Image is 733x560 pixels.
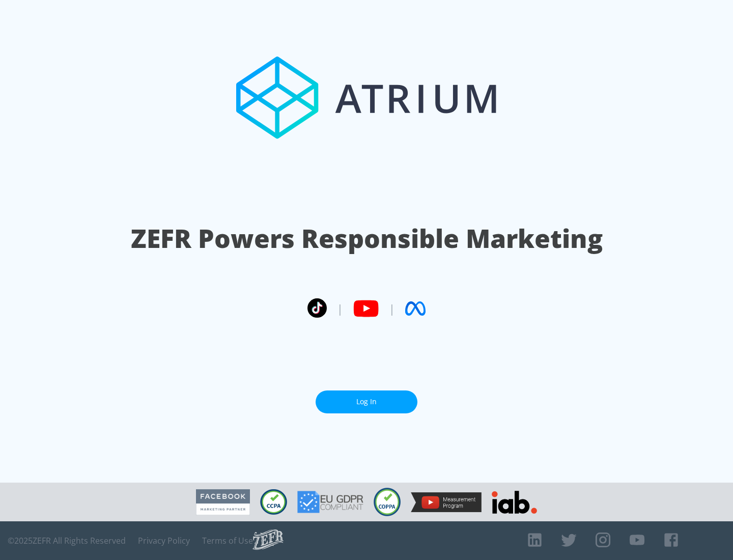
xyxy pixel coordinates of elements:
span: | [337,301,343,316]
span: © 2025 ZEFR All Rights Reserved [8,536,126,546]
h1: ZEFR Powers Responsible Marketing [131,221,603,256]
img: COPPA Compliant [374,488,401,516]
a: Log In [316,390,417,413]
img: YouTube Measurement Program [411,492,482,512]
img: CCPA Compliant [260,489,287,515]
span: | [389,301,395,316]
img: IAB [492,491,537,514]
a: Privacy Policy [138,536,190,546]
a: Terms of Use [202,536,253,546]
img: GDPR Compliant [297,491,363,513]
img: Facebook Marketing Partner [196,489,250,515]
